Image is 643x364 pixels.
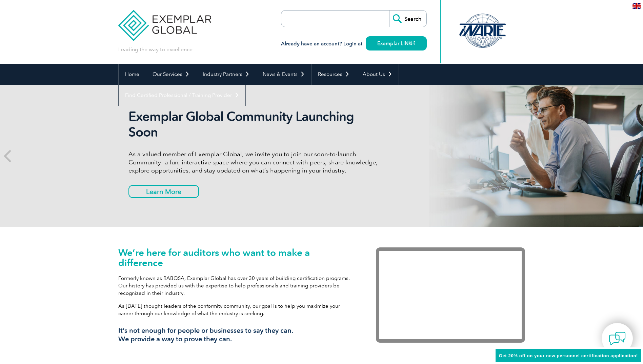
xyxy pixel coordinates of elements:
iframe: Exemplar Global: Working together to make a difference [376,247,525,343]
p: Formerly known as RABQSA, Exemplar Global has over 30 years of building certification programs. O... [118,275,356,297]
a: Find Certified Professional / Training Provider [119,85,245,106]
a: News & Events [256,64,311,85]
img: en [632,3,641,9]
span: Get 20% off on your new personnel certification application! [499,353,638,358]
a: Home [119,64,146,85]
a: About Us [356,64,399,85]
a: Exemplar LINK [366,36,427,50]
h2: Exemplar Global Community Launching Soon [128,109,383,140]
h3: Already have an account? Login at [281,40,427,48]
a: Our Services [146,64,196,85]
p: Leading the way to excellence [118,46,193,53]
h3: It’s not enough for people or businesses to say they can. We provide a way to prove they can. [118,326,356,343]
h1: We’re here for auditors who want to make a difference [118,247,356,268]
a: Resources [312,64,356,85]
p: As [DATE] thought leaders of the conformity community, our goal is to help you maximize your care... [118,302,356,317]
a: Industry Partners [196,64,256,85]
img: open_square.png [411,41,415,45]
p: As a valued member of Exemplar Global, we invite you to join our soon-to-launch Community—a fun, ... [128,150,383,175]
a: Learn More [128,185,199,198]
input: Search [389,11,426,27]
img: contact-chat.png [609,330,626,347]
